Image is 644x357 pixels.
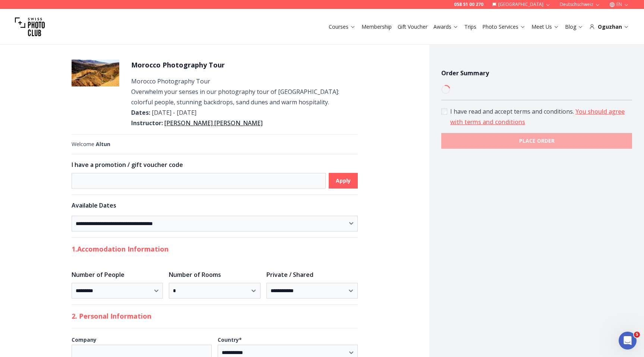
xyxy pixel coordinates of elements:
[441,69,632,78] h4: Order Summary
[131,86,358,128] div: Overwhelm your senses in our photography tour of [GEOGRAPHIC_DATA]: colorful people, stunning bac...
[634,332,640,338] span: 5
[450,107,575,116] span: I have read and accept terms and conditions .
[164,119,263,127] a: [PERSON_NAME] [PERSON_NAME]
[461,22,479,32] button: Trips
[336,177,351,184] b: Apply
[562,22,586,32] button: Blog
[72,160,358,169] h3: I have a promotion / gift voucher code
[619,332,637,350] iframe: Intercom live chat
[266,270,358,279] h3: Private / Shared
[326,22,359,32] button: Courses
[464,23,476,31] a: Trips
[131,60,358,70] h1: Morocco Photography Tour
[15,12,45,42] img: Swiss photo club
[72,311,358,321] h2: 2. Personal Information
[531,23,559,31] a: Meet Us
[565,23,583,31] a: Blog
[131,107,358,118] div: [DATE] - [DATE]
[398,23,427,31] a: Gift Voucher
[329,23,356,31] a: Courses
[72,60,119,86] img: Morocco Photography Tour
[454,1,483,7] a: 058 51 00 270
[362,23,392,31] a: Membership
[72,201,358,210] h3: Available Dates
[359,22,395,32] button: Membership
[131,108,150,117] b: Dates :
[72,336,97,343] b: Company
[72,244,358,254] h2: 1. Accomodation Information
[131,119,163,127] b: Instructor :
[395,22,430,32] button: Gift Voucher
[96,140,110,148] b: Altun
[430,22,461,32] button: Awards
[528,22,562,32] button: Meet Us
[589,23,629,31] div: Oguzhan
[441,133,632,149] button: PLACE ORDER
[329,173,358,189] button: Apply
[482,23,525,31] a: Photo Services
[479,22,528,32] button: Photo Services
[519,137,555,145] b: PLACE ORDER
[433,23,458,31] a: Awards
[131,76,358,86] div: Morocco Photography Tour
[169,270,260,279] h3: Number of Rooms
[441,108,447,114] input: Accept terms
[72,270,163,279] h3: Number of People
[218,336,242,343] b: Country *
[72,140,358,148] div: Welcome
